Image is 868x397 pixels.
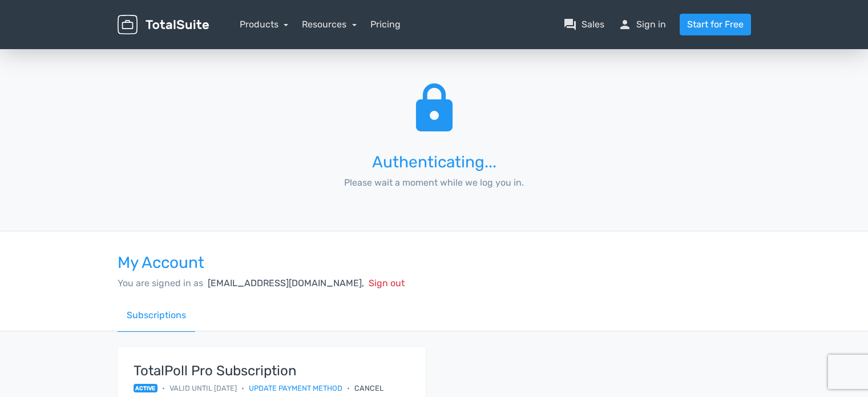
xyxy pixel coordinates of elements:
[118,15,209,35] img: TotalSuite for WordPress
[370,18,401,31] a: Pricing
[208,278,364,288] span: [EMAIL_ADDRESS][DOMAIN_NAME],
[563,18,577,31] span: question_answer
[369,278,405,288] span: Sign out
[347,383,350,394] span: •
[618,18,666,31] a: personSign in
[407,79,462,139] span: lock
[118,299,195,332] a: Subscriptions
[240,19,289,30] a: Products
[134,363,384,378] strong: TotalPoll Pro Subscription
[323,154,545,171] h3: Authenticating...
[169,383,237,394] span: Valid until [DATE]
[241,383,244,394] span: •
[118,278,203,288] span: You are signed in as
[134,384,158,392] span: active
[680,14,751,35] a: Start for Free
[249,383,342,394] a: Update payment method
[302,19,357,30] a: Resources
[354,383,383,394] div: Cancel
[118,254,751,272] h3: My Account
[563,18,604,31] a: question_answerSales
[618,18,632,31] span: person
[162,383,165,394] span: •
[323,176,545,190] p: Please wait a moment while we log you in.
